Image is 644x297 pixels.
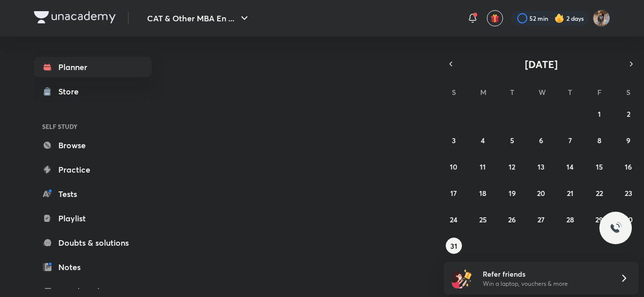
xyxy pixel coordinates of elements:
button: August 11, 2025 [475,158,491,175]
button: August 8, 2025 [591,132,607,148]
img: Mayank kardam [593,10,610,27]
abbr: Thursday [568,87,572,97]
a: Company Logo [34,11,116,26]
abbr: August 15, 2025 [596,162,603,172]
button: August 12, 2025 [504,158,520,175]
abbr: Wednesday [539,87,546,97]
button: August 29, 2025 [591,211,607,227]
abbr: August 5, 2025 [510,136,514,145]
abbr: Friday [597,87,601,97]
button: CAT & Other MBA En ... [141,8,257,28]
button: August 17, 2025 [446,185,462,201]
button: August 27, 2025 [533,211,549,227]
abbr: August 3, 2025 [452,136,456,145]
abbr: August 24, 2025 [450,215,457,224]
button: August 28, 2025 [562,211,578,227]
button: avatar [487,10,503,26]
abbr: August 10, 2025 [450,162,457,172]
button: August 23, 2025 [620,185,636,201]
a: Playlist [34,208,152,228]
button: August 26, 2025 [504,211,520,227]
abbr: August 14, 2025 [566,162,574,172]
abbr: August 31, 2025 [450,241,457,251]
button: August 20, 2025 [533,185,549,201]
abbr: August 25, 2025 [479,215,487,224]
button: August 16, 2025 [620,158,636,175]
abbr: August 6, 2025 [539,136,543,145]
abbr: August 29, 2025 [595,215,603,224]
abbr: August 22, 2025 [596,188,603,198]
button: August 30, 2025 [620,211,636,227]
button: August 24, 2025 [446,211,462,227]
abbr: August 17, 2025 [450,188,457,198]
button: August 6, 2025 [533,132,549,148]
button: August 4, 2025 [475,132,491,148]
p: Win a laptop, vouchers & more [483,279,607,288]
a: Store [34,81,152,102]
abbr: Saturday [626,87,630,97]
button: August 13, 2025 [533,158,549,175]
abbr: August 9, 2025 [626,136,630,145]
a: Browse [34,135,152,155]
button: August 18, 2025 [475,185,491,201]
img: ttu [610,222,622,234]
a: Notes [34,257,152,277]
a: Tests [34,184,152,204]
button: August 21, 2025 [562,185,578,201]
abbr: August 4, 2025 [481,136,485,145]
button: August 22, 2025 [591,185,607,201]
img: Company Logo [34,11,116,23]
button: August 19, 2025 [504,185,520,201]
button: August 10, 2025 [446,158,462,175]
button: August 31, 2025 [446,238,462,254]
abbr: August 1, 2025 [598,109,601,119]
img: streak [554,13,564,23]
abbr: August 18, 2025 [479,188,486,198]
div: Store [58,85,85,97]
abbr: August 12, 2025 [509,162,515,172]
a: Planner [34,57,152,77]
abbr: August 21, 2025 [567,188,574,198]
abbr: August 8, 2025 [597,136,601,145]
abbr: August 19, 2025 [509,188,516,198]
abbr: August 28, 2025 [566,215,574,224]
button: August 14, 2025 [562,158,578,175]
abbr: Tuesday [510,87,514,97]
button: August 7, 2025 [562,132,578,148]
button: August 3, 2025 [446,132,462,148]
abbr: August 27, 2025 [538,215,545,224]
a: Practice [34,159,152,180]
h6: Refer friends [483,269,607,279]
h6: SELF STUDY [34,118,152,135]
abbr: August 13, 2025 [538,162,545,172]
abbr: August 20, 2025 [537,188,545,198]
abbr: August 30, 2025 [624,215,633,224]
button: August 5, 2025 [504,132,520,148]
button: August 2, 2025 [620,106,636,122]
button: August 1, 2025 [591,106,607,122]
abbr: Monday [480,87,486,97]
img: avatar [490,14,499,23]
abbr: Sunday [452,87,456,97]
abbr: August 16, 2025 [625,162,632,172]
button: August 25, 2025 [475,211,491,227]
img: referral [452,268,472,288]
abbr: August 11, 2025 [480,162,486,172]
abbr: August 7, 2025 [568,136,572,145]
abbr: August 2, 2025 [627,109,630,119]
abbr: August 26, 2025 [508,215,516,224]
button: August 9, 2025 [620,132,636,148]
abbr: August 23, 2025 [625,188,632,198]
span: [DATE] [525,57,558,71]
a: Doubts & solutions [34,233,152,253]
button: August 15, 2025 [591,158,607,175]
button: [DATE] [458,57,624,71]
